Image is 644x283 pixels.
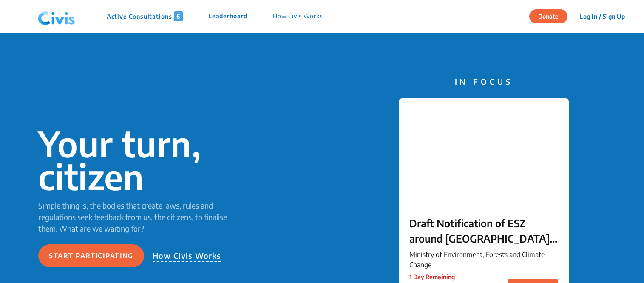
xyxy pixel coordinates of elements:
[38,127,237,193] p: Your turn, citizen
[208,11,247,21] p: Leaderboard
[529,11,574,20] a: Donate
[409,215,559,246] p: Draft Notification of ESZ around [GEOGRAPHIC_DATA] in [GEOGRAPHIC_DATA]
[273,11,323,21] p: How Civis Works
[409,249,559,270] p: Ministry of Environment, Forests and Climate Change
[409,272,459,281] p: 1 Day Remaining
[34,4,79,29] img: navlogo.png
[38,200,237,234] p: Simple thing is, the bodies that create laws, rules and regulations seek feedback from us, the ci...
[574,10,630,23] button: Log In / Sign Up
[174,11,183,21] span: 6
[153,250,221,262] p: How Civis Works
[399,76,569,87] p: IN FOCUS
[38,244,144,267] button: Start participating
[107,11,183,21] p: Active Consultations
[529,9,567,23] button: Donate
